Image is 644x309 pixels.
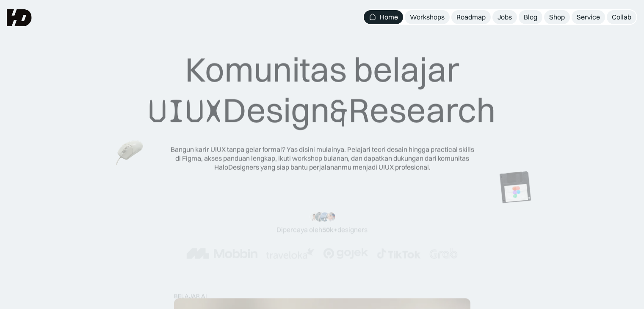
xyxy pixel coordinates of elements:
[380,13,398,22] div: Home
[364,10,403,24] a: Home
[174,293,207,300] div: belajar ai
[549,13,565,22] div: Shop
[456,13,486,22] div: Roadmap
[607,10,636,24] a: Collab
[612,13,631,22] div: Collab
[410,13,445,22] div: Workshops
[524,13,537,22] div: Blog
[322,226,337,234] span: 50k+
[544,10,570,24] a: Shop
[498,13,512,22] div: Jobs
[519,10,542,24] a: Blog
[492,10,517,24] a: Jobs
[577,13,600,22] div: Service
[148,91,223,132] span: UIUX
[170,145,475,171] div: Bangun karir UIUX tanpa gelar formal? Yas disini mulainya. Pelajari teori desain hingga practical...
[405,10,450,24] a: Workshops
[572,10,605,24] a: Service
[451,10,491,24] a: Roadmap
[276,226,368,235] div: Dipercaya oleh designers
[148,49,496,132] div: Komunitas belajar Design Research
[330,91,348,132] span: &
